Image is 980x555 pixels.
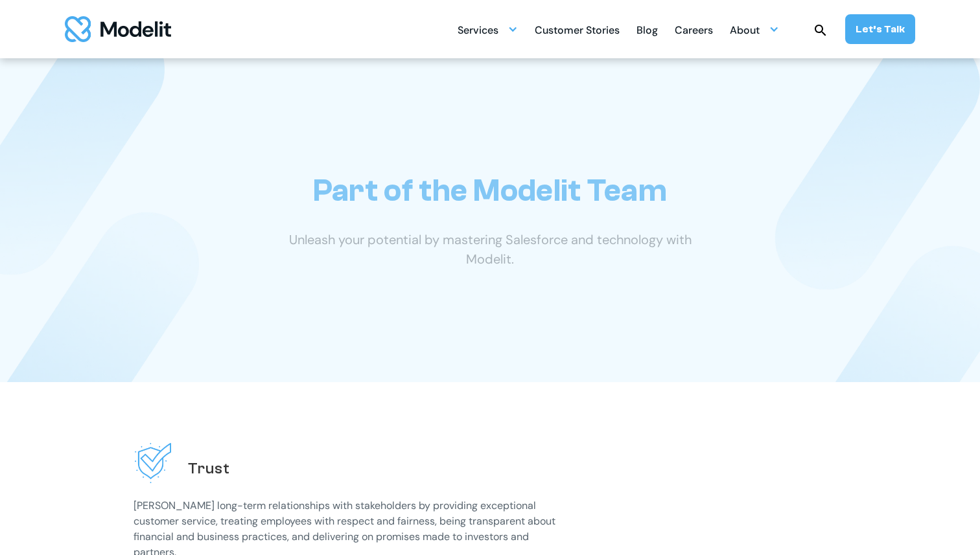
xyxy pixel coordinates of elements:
[313,172,667,209] h1: Part of the Modelit Team
[458,19,498,44] div: Services
[636,17,658,42] a: Blog
[675,19,713,44] div: Careers
[636,19,658,44] div: Blog
[65,16,171,42] img: modelit logo
[845,14,915,44] a: Let’s Talk
[535,19,620,44] div: Customer Stories
[730,17,779,42] div: About
[730,19,760,44] div: About
[266,230,714,269] p: Unleash your potential by mastering Salesforce and technology with Modelit.
[188,459,230,479] h2: Trust
[535,17,620,42] a: Customer Stories
[675,17,713,42] a: Careers
[856,22,905,36] div: Let’s Talk
[458,17,518,42] div: Services
[65,16,171,42] a: home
